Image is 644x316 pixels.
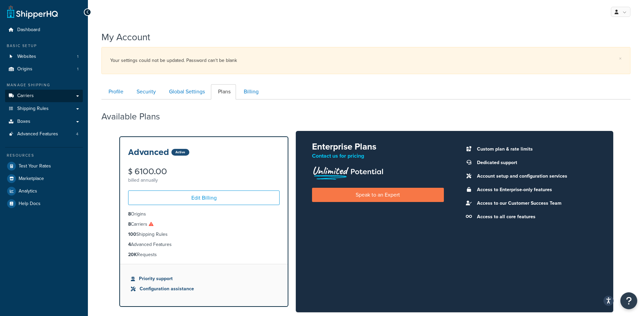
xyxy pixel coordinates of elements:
[17,66,32,72] span: Origins
[474,212,597,222] li: Access to all core features
[128,251,280,258] li: Requests
[17,106,49,112] span: Shipping Rules
[129,84,161,99] a: Security
[312,188,444,202] a: Speak to an Expert
[5,90,83,102] a: Carriers
[5,63,83,75] li: Origins
[19,163,51,169] span: Test Your Rates
[77,66,78,72] span: 1
[5,43,83,49] div: Basic Setup
[5,128,83,140] li: Advanced Features
[474,199,597,208] li: Access to our Customer Success Team
[128,231,280,238] li: Shipping Rules
[474,144,597,154] li: Custom plan & rate limits
[128,241,280,248] li: Advanced Features
[17,131,58,137] span: Advanced Features
[5,24,83,36] a: Dashboard
[619,56,622,61] a: ×
[211,84,236,99] a: Plans
[171,149,189,156] div: Active
[19,201,41,207] span: Help Docs
[128,167,280,176] div: $ 6100.00
[312,151,444,161] p: Contact us for pricing
[17,119,30,125] span: Boxes
[128,241,131,248] strong: 4
[312,142,444,152] h2: Enterprise Plans
[474,158,597,167] li: Dedicated support
[131,275,277,283] li: Priority support
[5,160,83,172] a: Test Your Rates
[5,103,83,115] a: Shipping Rules
[76,131,78,137] span: 4
[128,221,131,228] strong: 8
[5,173,83,185] a: Marketplace
[5,50,83,63] a: Websites 1
[128,190,280,205] a: Edit Billing
[474,172,597,181] li: Account setup and configuration services
[101,84,129,99] a: Profile
[5,63,83,75] a: Origins 1
[17,93,34,99] span: Carriers
[474,185,597,195] li: Access to Enterprise-only features
[128,210,131,218] strong: 8
[77,54,78,60] span: 1
[17,27,40,33] span: Dashboard
[128,148,169,157] h3: Advanced
[162,84,210,99] a: Global Settings
[128,231,136,238] strong: 100
[237,84,264,99] a: Billing
[19,176,44,182] span: Marketplace
[5,185,83,197] a: Analytics
[128,221,280,228] li: Carriers
[110,56,622,65] div: Your settings could not be updated. Password can't be blank
[5,50,83,63] li: Websites
[101,30,150,44] h1: My Account
[312,164,384,180] img: Unlimited Potential
[5,153,83,158] div: Resources
[19,188,37,194] span: Analytics
[128,176,280,185] div: billed annually
[5,115,83,128] a: Boxes
[620,292,637,309] button: Open Resource Center
[128,251,137,258] strong: 20K
[5,128,83,140] a: Advanced Features 4
[128,210,280,218] li: Origins
[131,285,277,293] li: Configuration assistance
[17,54,36,60] span: Websites
[5,198,83,210] a: Help Docs
[7,5,58,19] a: ShipperHQ Home
[5,82,83,88] div: Manage Shipping
[101,112,170,121] h2: Available Plans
